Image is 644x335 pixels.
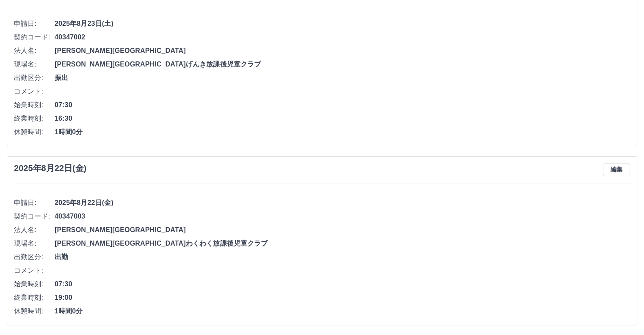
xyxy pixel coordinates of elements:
[55,293,630,303] span: 19:00
[14,252,55,262] span: 出勤区分:
[603,163,630,176] button: 編集
[14,238,55,249] span: 現場名:
[55,252,630,262] span: 出勤
[14,211,55,221] span: 契約コード:
[14,86,55,97] span: コメント:
[55,59,630,69] span: [PERSON_NAME][GEOGRAPHIC_DATA]げんき放課後児童クラブ
[14,163,86,173] h3: 2025年8月22日(金)
[55,114,630,124] span: 16:30
[55,32,630,42] span: 40347002
[14,198,55,208] span: 申請日:
[55,211,630,221] span: 40347003
[14,59,55,69] span: 現場名:
[14,32,55,42] span: 契約コード:
[14,19,55,29] span: 申請日:
[55,100,630,110] span: 07:30
[14,127,55,137] span: 休憩時間:
[14,266,55,276] span: コメント:
[55,46,630,56] span: [PERSON_NAME][GEOGRAPHIC_DATA]
[14,225,55,235] span: 法人名:
[55,238,630,249] span: [PERSON_NAME][GEOGRAPHIC_DATA]わくわく放課後児童クラブ
[14,100,55,110] span: 始業時刻:
[55,279,630,289] span: 07:30
[55,198,630,208] span: 2025年8月22日(金)
[55,225,630,235] span: [PERSON_NAME][GEOGRAPHIC_DATA]
[14,293,55,303] span: 終業時刻:
[55,73,630,83] span: 振出
[14,46,55,56] span: 法人名:
[14,279,55,289] span: 始業時刻:
[55,127,630,137] span: 1時間0分
[14,73,55,83] span: 出勤区分:
[14,114,55,124] span: 終業時刻:
[55,306,630,316] span: 1時間0分
[55,19,630,29] span: 2025年8月23日(土)
[14,306,55,316] span: 休憩時間:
